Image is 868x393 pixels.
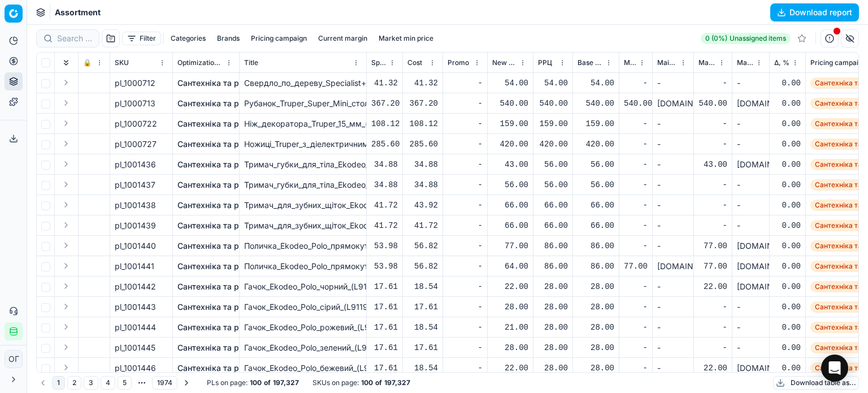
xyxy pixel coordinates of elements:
div: 0.00 [774,200,801,211]
span: pl_1001438 [115,200,156,211]
div: - [624,159,648,170]
div: 34.88 [371,179,398,191]
strong: 100 [361,378,373,387]
span: Optimization group [177,58,223,67]
button: Expand [59,96,73,110]
div: 0.00 [774,159,801,170]
div: 17.61 [407,301,438,313]
span: pl_1001446 [115,362,156,374]
div: 17.61 [371,342,398,353]
div: 86.00 [578,261,614,272]
div: - [698,301,727,313]
span: SKUs on page : [313,378,359,387]
div: 53.98 [371,240,398,252]
span: Δ, % [774,58,789,67]
div: Гачок_Ekodeo_Polo_бежевий_(L9119BG) [244,362,362,374]
a: Сантехніка та ремонт [177,98,263,109]
div: 86.00 [538,261,568,272]
div: Гачок_Ekodeo_Polo_сірий_(L9119SL) [244,301,362,313]
button: 3 [84,376,98,390]
div: 56.82 [407,240,438,252]
div: 28.00 [578,322,614,333]
div: - [657,159,689,170]
div: Тримач_губки_для_тіла_Ekodeo_Polo_чорний_(L9116ВК) [244,179,362,191]
div: Ножиці_Truper_з_діелектричним_покриттям_150_мм_(TIEL-6) [244,139,362,150]
div: 22.00 [698,281,727,292]
div: 367.20 [407,98,438,109]
span: Base price [578,58,603,67]
div: - [737,322,765,333]
div: - [737,301,765,313]
span: Title [244,58,258,67]
div: - [624,281,648,292]
div: - [624,179,648,191]
div: - [624,362,648,374]
span: ОГ [5,351,22,368]
div: Open Intercom Messenger [821,355,848,382]
div: - [624,342,648,353]
div: - [657,281,689,292]
button: Pricing campaign [246,32,311,45]
button: Current margin [314,32,372,45]
div: 18.54 [407,362,438,374]
span: pl_1001443 [115,301,156,313]
div: 0.00 [774,220,801,231]
div: [DOMAIN_NAME] [737,362,765,374]
button: Expand [59,361,73,374]
div: - [448,220,483,231]
div: - [737,220,765,231]
strong: of [264,378,271,387]
button: Expand [59,218,73,232]
button: Expand [59,178,73,191]
div: 66.00 [492,200,528,211]
div: 540.00 [492,98,528,109]
div: - [657,362,689,374]
nav: breadcrumb [55,7,101,18]
div: - [698,322,727,333]
div: 56.82 [407,261,438,272]
a: Сантехніка та ремонт [177,159,263,170]
div: 41.72 [371,220,398,231]
div: 56.00 [538,179,568,191]
a: Сантехніка та ремонт [177,118,263,129]
div: - [624,139,648,150]
div: 17.61 [371,322,398,333]
span: pl_1001437 [115,179,155,191]
div: 17.61 [407,342,438,353]
div: 41.32 [407,77,438,89]
div: 0.00 [774,77,801,89]
a: Сантехніка та ремонт [177,220,263,231]
div: 41.72 [371,200,398,211]
div: Свердло_по_дереву_Specialist+_плоске_17_мм_(69/1-170) [244,77,362,89]
a: Сантехніка та ремонт [177,139,263,150]
span: SKU [115,58,129,67]
button: 2 [67,376,81,390]
button: Expand [59,157,73,171]
div: - [737,342,765,353]
div: - [624,200,648,211]
span: Unassigned items [730,34,786,43]
div: 28.00 [538,322,568,333]
div: 22.00 [698,362,727,374]
button: Categories [166,32,210,45]
span: Main CD min price [624,58,636,67]
div: - [657,77,689,89]
button: Go to previous page [36,376,50,390]
span: Assortment [55,7,101,18]
div: - [624,220,648,231]
span: pl_1001445 [115,342,155,353]
a: Сантехніка та ремонт [177,342,263,353]
div: 77.00 [698,261,727,272]
div: 28.00 [538,342,568,353]
div: Тримач_губки_для_тіла_Ekodeo_Polo_сірий_(L9116SL) [244,159,362,170]
div: 66.00 [492,220,528,231]
button: Market min price [374,32,438,45]
div: Поличка_Ekodeo_Polo_прямокутна_сіра_(L9118SL) [244,240,362,252]
span: pl_1001439 [115,220,156,231]
button: Expand [59,340,73,354]
button: Expand [59,76,73,89]
button: Expand [59,320,73,334]
div: - [624,118,648,129]
div: - [698,139,727,150]
div: - [624,301,648,313]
